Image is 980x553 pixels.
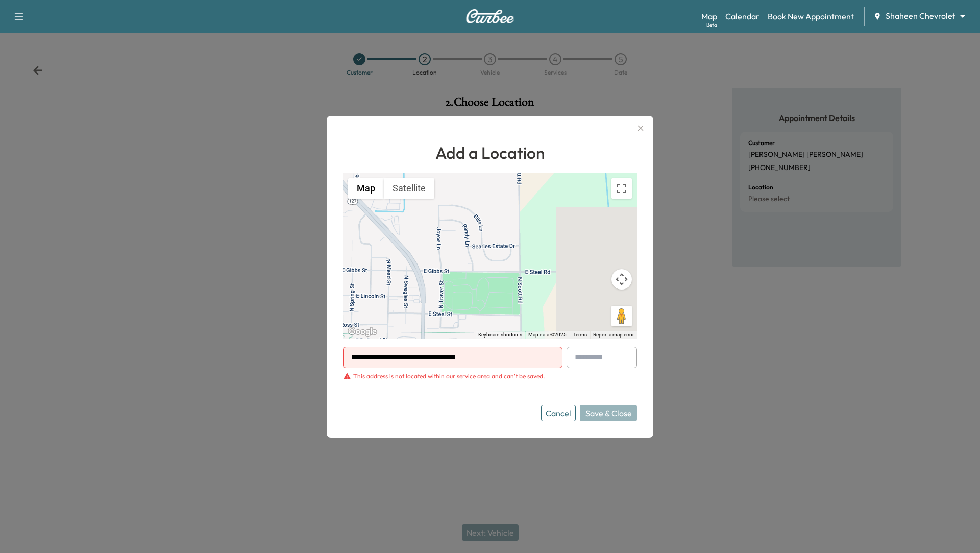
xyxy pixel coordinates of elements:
a: Terms (opens in new tab) [573,332,587,338]
a: Book New Appointment [768,10,854,22]
div: Beta [706,21,717,29]
button: Map camera controls [611,269,632,290]
button: Drag Pegman onto the map to open Street View [611,306,632,326]
img: Google [346,325,379,339]
button: Keyboard shortcuts [478,331,522,339]
span: Shaheen Chevrolet [886,10,955,22]
a: Open this area in Google Maps (opens a new window) [346,325,379,339]
span: Map data ©2025 [528,332,567,338]
a: MapBeta [701,10,717,22]
h1: Add a Location [343,140,637,165]
button: Toggle fullscreen view [611,178,632,199]
button: Show street map [348,178,384,199]
div: This address is not located within our service area and can't be saved. [353,372,545,380]
a: Report a map error [593,332,634,338]
a: Calendar [725,10,759,22]
img: Curbee Logo [465,9,514,23]
button: Show satellite imagery [384,178,434,199]
button: Cancel [541,405,576,421]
